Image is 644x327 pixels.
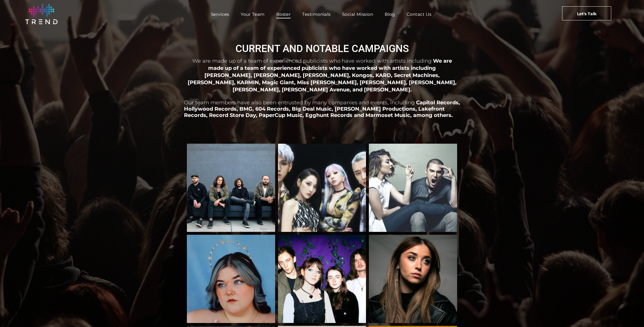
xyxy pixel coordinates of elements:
span: We are made up of a team of experienced publicists who have worked with artists including [192,58,432,64]
span: Our team members have also been entrusted by many companies and events, including [184,99,415,106]
span: Capitol Records, Hollywood Records, BMG, 604 Records, Big Deal Music, [PERSON_NAME] Productions, ... [184,99,460,118]
img: logo [25,4,57,24]
span: We are made up of a team of experienced publicists who have worked with artists including [PERSON... [188,58,457,93]
a: Your Team [235,10,271,18]
a: Kongos [187,144,275,232]
a: Little Fuss [278,235,366,323]
a: Let's Talk [562,6,611,20]
span: Let's Talk [577,7,597,21]
a: Contact Us [401,10,437,18]
a: Blog [379,10,401,18]
span: CURRENT AND NOTABLE CAMPAIGNS [235,43,409,55]
a: Courtney Govan [187,235,275,323]
a: Karmin [369,144,457,232]
a: Social Mission [336,10,379,18]
a: Services [205,10,235,18]
a: Rachel Grae [369,235,457,323]
a: KARD [278,144,366,232]
a: Testimonials [296,10,336,18]
a: Roster [271,10,297,18]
